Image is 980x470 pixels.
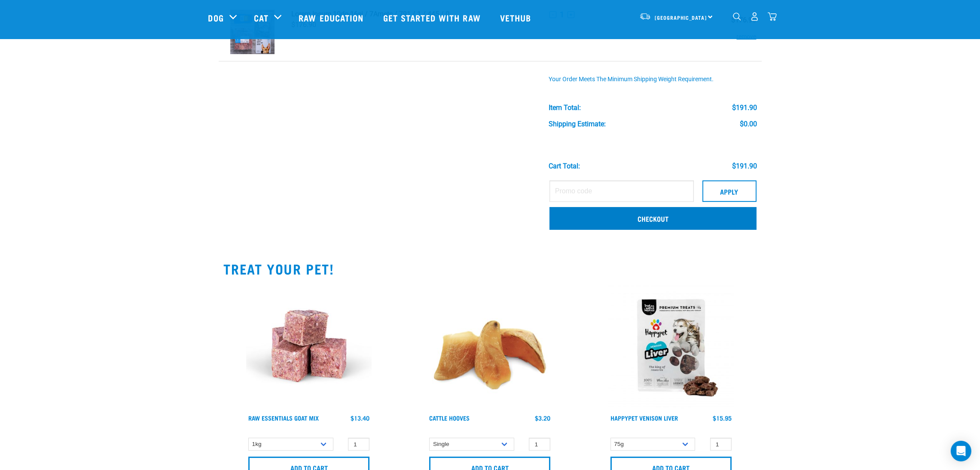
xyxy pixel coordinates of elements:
[611,416,678,419] a: Happypet Venison Liver
[549,162,580,170] div: Cart total:
[348,438,369,451] input: 1
[246,283,372,409] img: Goat-MIx_38448.jpg
[351,415,369,421] div: $13.40
[740,120,757,128] div: $0.00
[951,441,971,461] div: Open Intercom Messenger
[768,12,777,21] img: home-icon@2x.png
[224,261,757,276] h2: TREAT YOUR PET!
[427,283,553,409] img: Cattle_Hooves.jpg
[702,180,757,202] button: Apply
[550,207,757,229] a: Checkout
[733,12,741,21] img: home-icon-1@2x.png
[208,11,224,24] a: Dog
[549,104,581,112] div: Item Total:
[254,11,269,24] a: Cat
[732,104,757,112] div: $191.90
[529,438,550,451] input: 1
[655,16,707,19] span: [GEOGRAPHIC_DATA]
[429,416,470,419] a: Cattle Hooves
[608,283,734,409] img: Happypet_Venison-liver_70g.1.jpg
[639,12,651,20] img: van-moving.png
[732,162,757,170] div: $191.90
[375,0,492,35] a: Get started with Raw
[290,0,374,35] a: Raw Education
[549,120,606,128] div: Shipping Estimate:
[550,180,694,202] input: Promo code
[492,0,542,35] a: Vethub
[248,416,319,419] a: Raw Essentials Goat Mix
[713,415,732,421] div: $15.95
[710,438,732,451] input: 1
[549,76,757,83] div: Your order meets the minimum shipping weight requirement.
[750,12,759,21] img: user.png
[535,415,550,421] div: $3.20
